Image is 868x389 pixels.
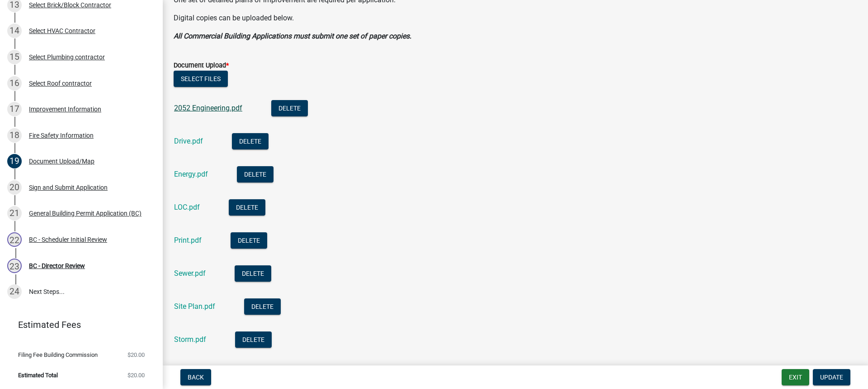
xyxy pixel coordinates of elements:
div: Improvement Information [29,106,101,112]
div: 23 [7,259,22,273]
a: Drive.pdf [174,137,203,145]
a: Site Plan.pdf [174,302,215,311]
a: Storm.pdf [174,335,206,344]
span: Filing Fee Building Commission [18,352,98,358]
button: Select files [174,71,228,87]
div: 17 [7,102,22,116]
wm-modal-confirm: Delete Document [235,336,272,345]
a: LOC.pdf [174,203,200,211]
div: Fire Safety Information [29,132,94,139]
div: 22 [7,232,22,247]
div: Document Upload/Map [29,158,94,164]
span: $20.00 [127,372,145,378]
div: Select HVAC Contractor [29,28,95,34]
strong: All Commercial Building Applications must submit one set of paper copies. [174,32,411,40]
div: BC - Scheduler Initial Review [29,236,107,243]
button: Delete [231,232,267,249]
div: Select Plumbing contractor [29,54,105,60]
button: Delete [235,265,271,282]
a: Sewer.pdf [174,269,206,278]
div: BC - Director Review [29,263,85,269]
a: Print.pdf [174,236,202,245]
button: Delete [244,298,281,315]
div: 20 [7,180,22,195]
div: 16 [7,76,22,91]
wm-modal-confirm: Delete Document [244,303,281,312]
div: 19 [7,154,22,168]
wm-modal-confirm: Delete Document [237,171,274,179]
wm-modal-confirm: Delete Document [229,204,265,212]
div: 18 [7,128,22,143]
wm-modal-confirm: Delete Document [232,138,269,146]
button: Exit [782,369,809,385]
div: 15 [7,50,22,64]
p: Digital copies can be uploaded below. [174,13,857,24]
wm-modal-confirm: Delete Document [235,270,271,279]
a: Estimated Fees [7,316,148,334]
button: Delete [235,331,272,348]
span: Update [820,374,843,381]
span: Estimated Total [18,372,58,378]
div: Sign and Submit Application [29,184,108,191]
div: Select Roof contractor [29,80,92,86]
button: Delete [229,199,265,216]
wm-modal-confirm: Delete Document [271,105,308,113]
div: Select Brick/Block Contractor [29,2,111,8]
button: Back [180,369,211,385]
div: 21 [7,206,22,221]
div: General Building Permit Application (BC) [29,210,142,216]
a: 2052 Engineering.pdf [174,104,242,112]
div: 24 [7,284,22,299]
div: 14 [7,24,22,38]
span: Back [188,374,204,381]
button: Delete [237,166,274,182]
label: Document Upload [174,62,229,69]
span: $20.00 [127,352,145,358]
button: Delete [271,100,308,116]
a: Energy.pdf [174,170,208,178]
button: Update [813,369,850,385]
button: Delete [232,133,269,149]
wm-modal-confirm: Delete Document [231,237,267,245]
